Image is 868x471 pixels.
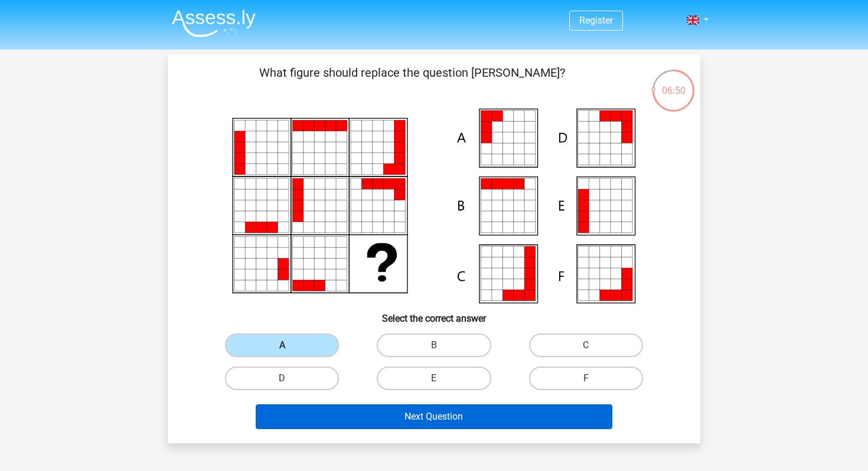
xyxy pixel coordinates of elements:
[651,68,696,98] div: 06:50
[256,404,613,429] button: Next Question
[579,15,613,26] a: Register
[529,367,643,390] label: F
[225,333,339,357] label: A
[377,333,491,357] label: B
[187,303,681,324] h6: Select the correct answer
[225,367,339,390] label: D
[187,64,637,99] p: What figure should replace the question [PERSON_NAME]?
[377,367,491,390] label: E
[172,9,256,37] img: Assessly
[529,333,643,357] label: C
